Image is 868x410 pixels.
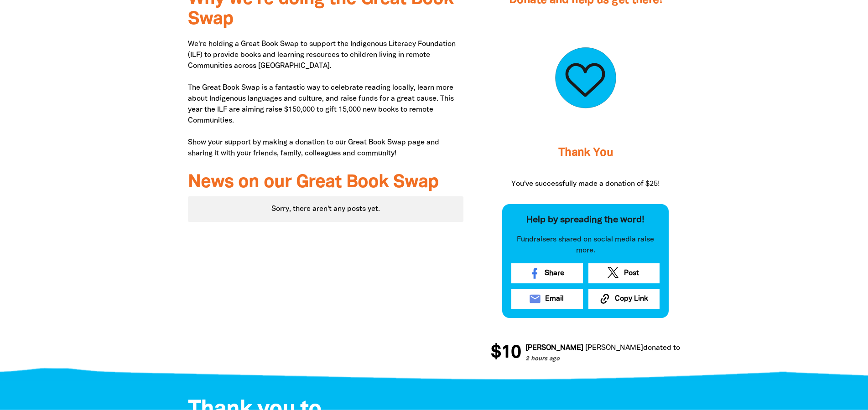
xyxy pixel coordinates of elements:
button: Copy Link [588,289,660,309]
span: Email [545,293,564,304]
h3: News on our Great Book Swap [188,173,464,193]
a: Our Great Book Swap at the [GEOGRAPHIC_DATA] [434,345,601,351]
em: Le [662,345,670,351]
h3: Thank You [502,135,669,171]
p: Help by spreading the word! [511,213,660,227]
p: You've successfully made a donation of $25! [502,179,669,190]
span: $20 [608,344,638,362]
em: Hong [643,345,660,351]
div: Donation stream [491,338,680,368]
p: 2 hours ago [280,355,601,364]
a: emailEmail [511,289,583,309]
p: Fundraisers shared on social media raise more. [511,234,660,256]
a: Post [588,263,660,283]
span: Post [624,268,639,279]
i: email [529,292,541,305]
div: Sorry, there aren't any posts yet. [188,196,464,222]
span: Share [545,268,564,279]
p: We're holding a Great Book Swap to support the Indigenous Literacy Foundation (ILF) to provide bo... [188,39,464,159]
a: Share [511,263,583,283]
span: donated to [670,345,707,351]
span: Copy Link [615,293,648,304]
div: Paginated content [188,196,464,222]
